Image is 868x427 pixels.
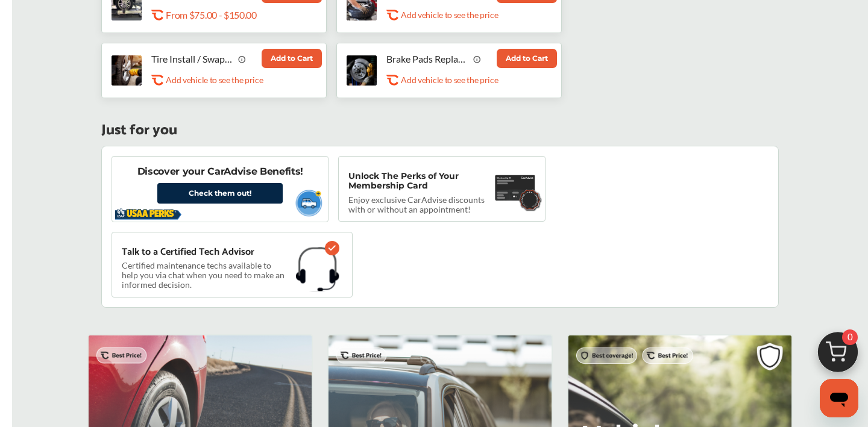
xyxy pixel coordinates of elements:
[151,53,233,64] p: Tire Install / Swap Tires
[495,171,536,204] img: maintenance-card.27cfeff5.svg
[112,55,142,86] img: tire-install-swap-tires-thumb.jpg
[238,55,247,63] img: info_icon_vector.svg
[157,183,283,204] a: Check them out!
[820,379,858,417] iframe: Button to launch messaging window
[115,207,181,220] img: usaa-logo.5ee3b997.svg
[166,74,263,86] p: Add vehicle to see the price
[122,247,254,258] p: Talk to a Certified Tech Advisor
[325,241,339,255] img: check-icon.521c8815.svg
[347,55,377,86] img: brake-pads-replacement-thumb.jpg
[137,165,303,178] p: Discover your CarAdvise Benefits!
[401,74,498,86] p: Add vehicle to see the price
[348,195,493,214] p: Enjoy exclusive CarAdvise discounts with or without an appointment!
[386,53,468,64] p: Brake Pads Replacement
[348,171,489,190] p: Unlock The Perks of Your Membership Card
[122,263,286,288] p: Certified maintenance techs available to help you via chat when you need to make an informed deci...
[518,188,542,211] img: badge.f18848ea.svg
[296,247,339,291] img: headphones.1b115f31.svg
[473,55,482,63] img: info_icon_vector.svg
[291,186,326,219] img: usaa-vehicle.1b55c2f1.svg
[101,125,177,136] p: Just for you
[842,329,858,345] span: 0
[401,9,498,20] p: Add vehicle to see the price
[497,49,557,68] button: Add to Cart
[262,49,322,68] button: Add to Cart
[809,326,867,384] img: cart_icon.3d0951e8.svg
[166,9,256,20] p: From $75.00 - $150.00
